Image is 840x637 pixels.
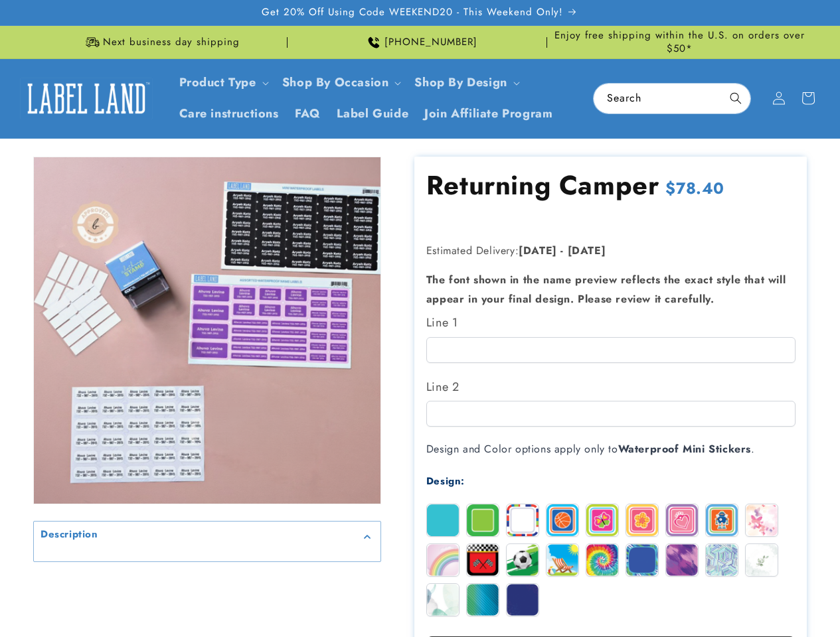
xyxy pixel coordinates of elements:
strong: The font shown in the name preview reflects the exact style that will appear in your final design... [426,272,786,307]
span: FAQ [295,106,321,121]
img: Race Car [467,544,499,576]
a: Label Land [15,73,158,124]
img: Robot [706,504,738,536]
span: Shop By Occasion [282,75,389,90]
img: Brush [666,544,698,576]
strong: [DATE] [568,243,606,258]
img: Flower [626,504,658,536]
img: Soccer [507,544,539,576]
div: Announcement [552,26,807,58]
div: Announcement [33,26,288,58]
summary: Shop By Occasion [274,67,407,98]
img: Stripes [507,504,539,536]
label: Design: [426,474,465,488]
span: Label Guide [337,106,409,121]
img: Geo [706,544,738,576]
img: Border [467,504,499,536]
h2: Description [41,528,98,541]
span: Enjoy free shipping within the U.S. on orders over $50* [552,29,807,55]
img: Gradient [467,584,499,616]
img: Abstract Butterfly [746,504,778,536]
strong: [DATE] [519,243,557,258]
a: Join Affiliate Program [416,98,560,129]
img: Watercolor [427,584,459,616]
a: Label Guide [329,98,417,129]
strong: - [560,243,564,258]
img: Summer [546,544,578,576]
img: Solid [427,504,459,536]
a: Product Type [179,74,256,91]
button: Search [721,84,750,113]
span: Get 20% Off Using Code WEEKEND20 - This Weekend Only! [262,6,563,19]
span: Care instructions [179,106,279,121]
img: Tie Dye [586,544,618,576]
img: Rainbow [427,544,459,576]
img: Basketball [546,504,578,536]
img: Label Land [20,78,153,119]
img: Triangles [507,584,539,616]
span: [PHONE_NUMBER] [384,36,477,49]
span: Design and Color options apply only to . [426,441,755,457]
h1: Returning Camper [426,168,659,202]
p: Estimated Delivery: [426,242,758,261]
span: $78.40 [665,178,724,198]
div: Announcement [293,26,547,58]
summary: Product Type [171,67,274,98]
label: Line 2 [426,376,796,397]
img: Butterfly [586,504,618,536]
summary: Shop By Design [406,67,525,98]
img: Princess [666,504,698,536]
span: Join Affiliate Program [424,106,552,121]
b: Waterproof Mini Stickers [618,441,751,457]
img: Leaf [746,544,778,576]
a: Shop By Design [414,74,507,91]
img: Strokes [626,544,658,576]
a: Care instructions [171,98,287,129]
a: FAQ [287,98,329,129]
span: Next business day shipping [103,36,240,49]
summary: Description [34,522,380,551]
label: Line 1 [426,312,796,333]
media-gallery: Gallery Viewer [33,157,381,562]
